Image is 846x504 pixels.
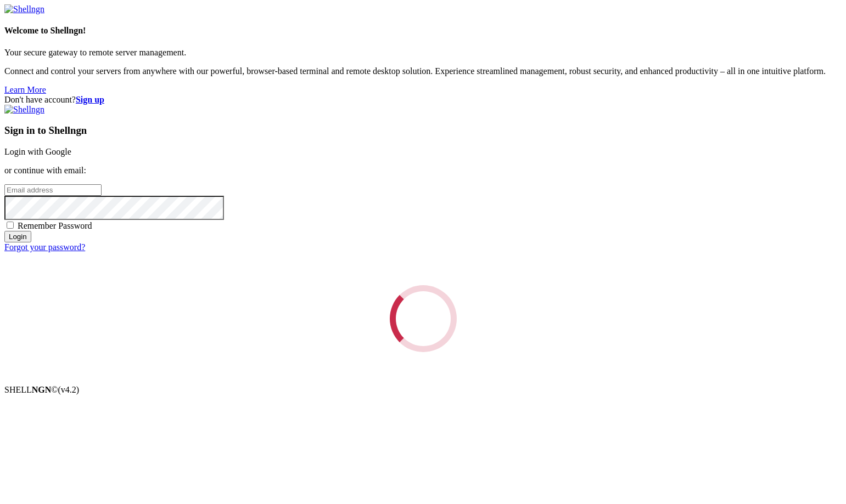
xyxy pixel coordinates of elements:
[4,85,46,94] a: Learn More
[4,231,31,242] input: Login
[7,222,14,229] input: Remember Password
[4,4,44,14] img: Shellngn
[4,124,842,137] h3: Sign in to Shellngn
[4,66,842,76] p: Connect and control your servers from anywhere with our powerful, browser-based terminal and remo...
[4,48,842,58] p: Your secure gateway to remote server management.
[4,385,79,394] span: SHELL ©
[18,221,92,230] span: Remember Password
[58,385,80,394] span: 4.2.0
[76,95,104,104] a: Sign up
[4,147,71,156] a: Login with Google
[4,184,102,196] input: Email address
[4,166,842,175] p: or continue with email:
[4,95,842,105] div: Don't have account?
[32,385,52,394] b: NGN
[4,105,44,115] img: Shellngn
[386,282,460,355] div: Loading...
[4,242,85,252] a: Forgot your password?
[4,26,842,36] h4: Welcome to Shellngn!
